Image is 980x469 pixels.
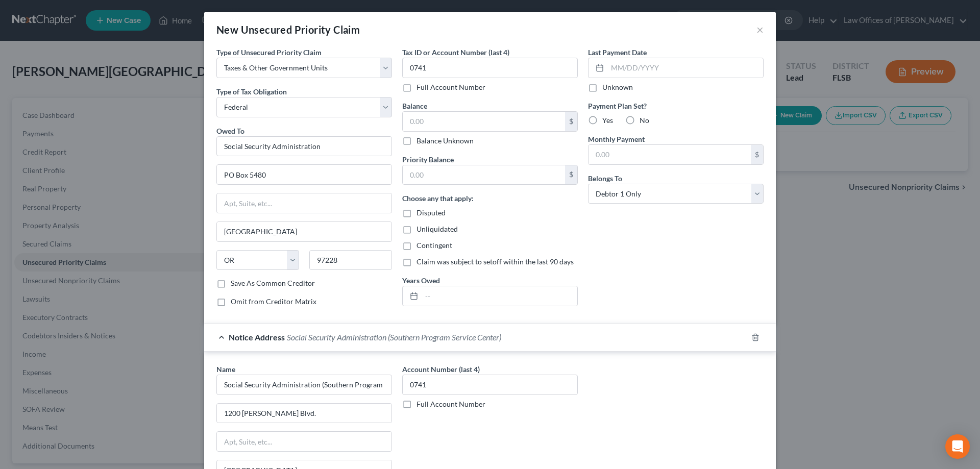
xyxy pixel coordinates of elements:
div: $ [565,112,577,131]
span: Disputed [416,208,446,217]
label: Save As Common Creditor [231,278,315,288]
input: Enter city... [217,222,391,241]
input: Apt, Suite, etc... [217,432,391,451]
span: Belongs To [588,174,622,183]
input: XXXX [402,375,578,395]
div: New Unsecured Priority Claim [216,22,360,37]
span: Name [216,365,235,374]
div: $ [751,145,763,164]
label: Full Account Number [416,399,485,409]
input: 0.00 [403,165,565,185]
div: Open Intercom Messenger [945,434,970,459]
label: Years Owed [402,275,440,286]
label: Choose any that apply: [402,193,474,204]
span: Owed To [216,127,244,135]
span: Unliquidated [416,225,458,233]
input: Enter address... [217,165,391,184]
input: Search By Name [216,375,392,395]
label: Monthly Payment [588,134,645,144]
input: Apt, Suite, etc... [217,193,391,213]
label: Tax ID or Account Number (last 4) [402,47,509,58]
span: Type of Unsecured Priority Claim [216,48,322,57]
input: -- [422,286,577,306]
input: Enter zip... [309,250,392,270]
div: $ [565,165,577,185]
label: Account Number (last 4) [402,364,480,375]
input: Search creditor by name... [216,136,392,157]
input: XXXX [402,58,578,78]
label: Payment Plan Set? [588,101,764,111]
button: × [756,23,764,36]
span: Type of Tax Obligation [216,87,287,96]
span: Social Security Administration (Southern Program Service Center) [287,332,501,342]
span: Notice Address [229,332,285,342]
label: Full Account Number [416,82,485,92]
label: Priority Balance [402,154,454,165]
span: Claim was subject to setoff within the last 90 days [416,257,574,266]
span: Omit from Creditor Matrix [231,297,316,306]
label: Unknown [602,82,633,92]
label: Balance Unknown [416,136,474,146]
span: Contingent [416,241,452,250]
input: MM/DD/YYYY [607,58,763,78]
label: Last Payment Date [588,47,647,58]
input: 0.00 [403,112,565,131]
span: No [640,116,649,125]
span: Yes [602,116,613,125]
input: 0.00 [589,145,751,164]
input: Enter address... [217,404,391,423]
label: Balance [402,101,427,111]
